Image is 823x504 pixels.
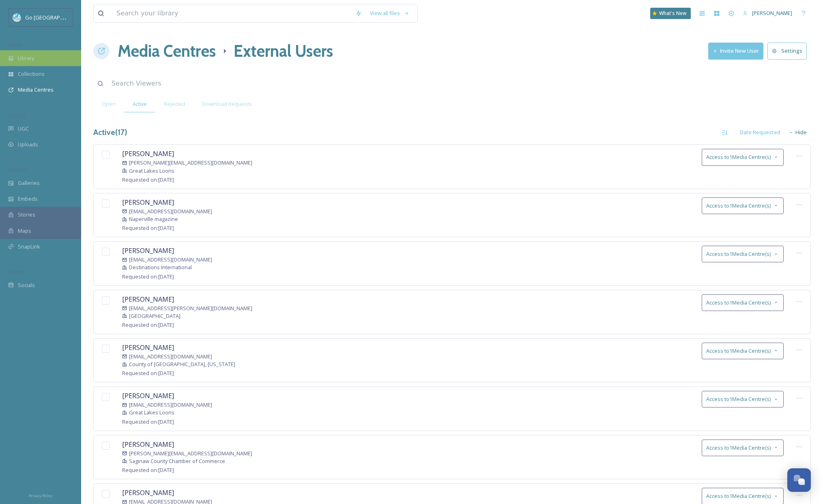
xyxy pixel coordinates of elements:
span: Rejected [164,100,185,108]
h1: External Users [234,39,333,63]
span: Media Centres [18,86,54,94]
span: SOCIALS [8,269,24,275]
h3: Active ( 17 ) [93,127,127,138]
span: Requested on: [DATE] [122,418,174,425]
button: Settings [767,43,807,59]
span: [PERSON_NAME] [122,343,174,352]
span: [PERSON_NAME][EMAIL_ADDRESS][DOMAIN_NAME] [129,450,252,457]
span: MEDIA [8,42,22,48]
span: Saginaw County Chamber of Commerce [129,457,225,465]
span: UGC [18,125,29,133]
a: What's New [650,8,691,19]
a: Media Centres [118,39,216,63]
span: [EMAIL_ADDRESS][DOMAIN_NAME] [129,208,212,215]
span: Library [18,54,34,62]
div: Date Requested [736,124,784,140]
span: Uploads [18,141,38,148]
span: Open [102,100,116,108]
span: Maps [18,227,31,235]
span: Access to 1 Media Centre(s) [706,492,771,500]
a: Privacy Policy [29,490,52,500]
span: Requested on: [DATE] [122,273,174,280]
button: Invite New User [708,43,763,59]
span: [PERSON_NAME] [122,246,174,255]
span: Socials [18,281,35,289]
span: [PERSON_NAME] [122,295,174,304]
input: Search your library [112,4,351,22]
span: [PERSON_NAME] [122,391,174,400]
span: Access to 1 Media Centre(s) [706,347,771,355]
input: Search Viewers [107,75,296,92]
span: Embeds [18,195,38,203]
button: Open Chat [787,468,811,492]
a: View all files [366,5,413,21]
span: [PERSON_NAME] [122,198,174,207]
span: Destinations International [129,264,192,271]
span: [PERSON_NAME] [752,9,792,17]
span: [PERSON_NAME] [122,488,174,497]
span: Stories [18,211,35,219]
span: Privacy Policy [29,493,52,498]
span: Great Lakes Loons [129,409,174,416]
a: Settings [767,43,811,59]
span: Access to 1 Media Centre(s) [706,395,771,403]
span: Access to 1 Media Centre(s) [706,202,771,210]
button: Hide [784,124,811,140]
span: County of [GEOGRAPHIC_DATA], [US_STATE] [129,360,235,368]
span: Requested on: [DATE] [122,369,174,377]
span: [PERSON_NAME] [122,440,174,449]
span: Access to 1 Media Centre(s) [706,299,771,307]
span: Requested on: [DATE] [122,466,174,474]
span: Access to 1 Media Centre(s) [706,250,771,258]
span: [EMAIL_ADDRESS][DOMAIN_NAME] [129,256,212,264]
span: [EMAIL_ADDRESS][DOMAIN_NAME] [129,353,212,360]
span: Requested on: [DATE] [122,176,174,183]
span: [PERSON_NAME] [122,149,174,158]
span: Galleries [18,179,40,187]
span: Requested on: [DATE] [122,321,174,328]
span: Active [133,100,147,108]
span: [GEOGRAPHIC_DATA] [129,312,181,320]
span: Requested on: [DATE] [122,224,174,232]
span: Go [GEOGRAPHIC_DATA] [25,13,85,21]
span: [EMAIL_ADDRESS][PERSON_NAME][DOMAIN_NAME] [129,305,252,312]
span: COLLECT [8,112,26,118]
span: Collections [18,70,45,78]
span: Access to 1 Media Centre(s) [706,153,771,161]
span: Great Lakes Loons [129,167,174,175]
a: [PERSON_NAME] [739,5,796,21]
span: [PERSON_NAME][EMAIL_ADDRESS][DOMAIN_NAME] [129,159,252,167]
span: Download Requests [202,100,252,108]
span: [EMAIL_ADDRESS][DOMAIN_NAME] [129,401,212,409]
span: Access to 1 Media Centre(s) [706,444,771,452]
span: WIDGETS [8,167,27,173]
span: Naperville magazine [129,215,178,223]
img: GoGreatLogo_MISkies_RegionalTrails%20%281%29.png [13,13,21,21]
span: SnapLink [18,243,40,251]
